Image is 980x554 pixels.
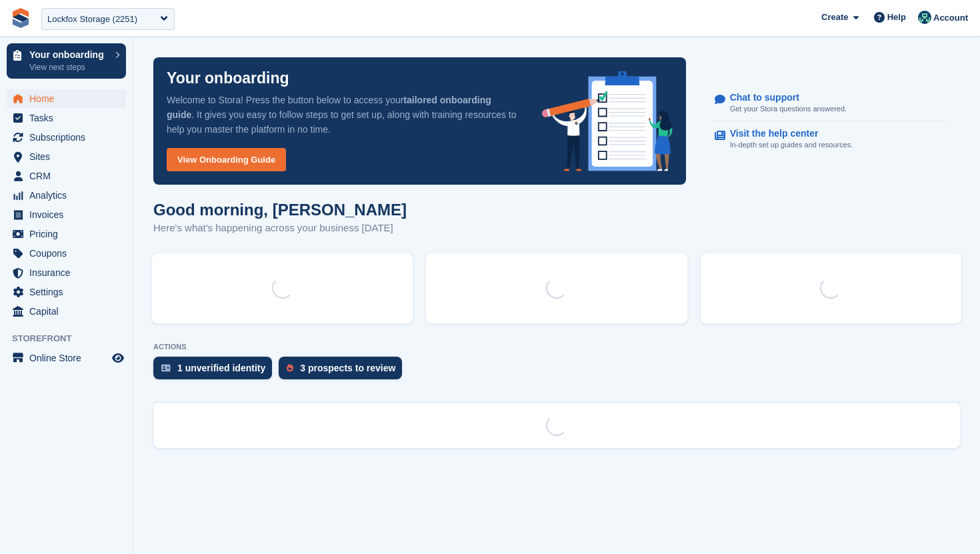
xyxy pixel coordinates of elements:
span: Storefront [12,332,133,345]
img: Jennifer Ofodile [918,11,931,24]
h1: Good morning, [PERSON_NAME] [153,201,407,219]
p: Here's what's happening across your business [DATE] [153,221,407,236]
p: Your onboarding [167,71,289,86]
span: Analytics [29,186,109,205]
a: 3 prospects to review [279,357,409,386]
span: Help [887,11,906,24]
span: Home [29,89,109,108]
span: Coupons [29,244,109,263]
img: prospect-51fa495bee0391a8d652442698ab0144808aea92771e9ea1ae160a38d050c398.svg [287,364,293,372]
span: Tasks [29,109,109,127]
div: 1 unverified identity [177,363,265,373]
a: Preview store [110,350,126,366]
div: Lockfox Storage (2251) [47,13,137,26]
a: menu [7,205,126,224]
a: Visit the help center In-depth set up guides and resources. [715,121,947,157]
a: menu [7,109,126,127]
a: menu [7,302,126,321]
p: Visit the help center [730,128,843,139]
a: Your onboarding View next steps [7,43,126,79]
p: In-depth set up guides and resources. [730,139,853,151]
p: ACTIONS [153,343,960,351]
a: menu [7,147,126,166]
p: Chat to support [730,92,836,103]
p: Your onboarding [29,50,109,59]
img: stora-icon-8386f47178a22dfd0bd8f6a31ec36ba5ce8667c1dd55bd0f319d3a0aa187defe.svg [11,8,31,28]
a: menu [7,349,126,367]
a: menu [7,225,126,243]
p: Welcome to Stora! Press the button below to access your . It gives you easy to follow steps to ge... [167,93,521,137]
a: Chat to support Get your Stora questions answered. [715,85,947,122]
span: Invoices [29,205,109,224]
a: menu [7,186,126,205]
a: menu [7,263,126,282]
a: menu [7,89,126,108]
a: menu [7,244,126,263]
a: menu [7,167,126,185]
span: Sites [29,147,109,166]
img: onboarding-info-6c161a55d2c0e0a8cae90662b2fe09162a5109e8cc188191df67fb4f79e88e88.svg [542,71,673,171]
span: Pricing [29,225,109,243]
span: Settings [29,283,109,301]
a: menu [7,128,126,147]
span: Online Store [29,349,109,367]
div: 3 prospects to review [300,363,395,373]
span: CRM [29,167,109,185]
span: Insurance [29,263,109,282]
span: Create [821,11,848,24]
p: Get your Stora questions answered. [730,103,847,115]
a: View Onboarding Guide [167,148,286,171]
span: Subscriptions [29,128,109,147]
p: View next steps [29,61,109,73]
a: menu [7,283,126,301]
a: 1 unverified identity [153,357,279,386]
span: Account [933,11,968,25]
img: verify_identity-adf6edd0f0f0b5bbfe63781bf79b02c33cf7c696d77639b501bdc392416b5a36.svg [161,364,171,372]
span: Capital [29,302,109,321]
